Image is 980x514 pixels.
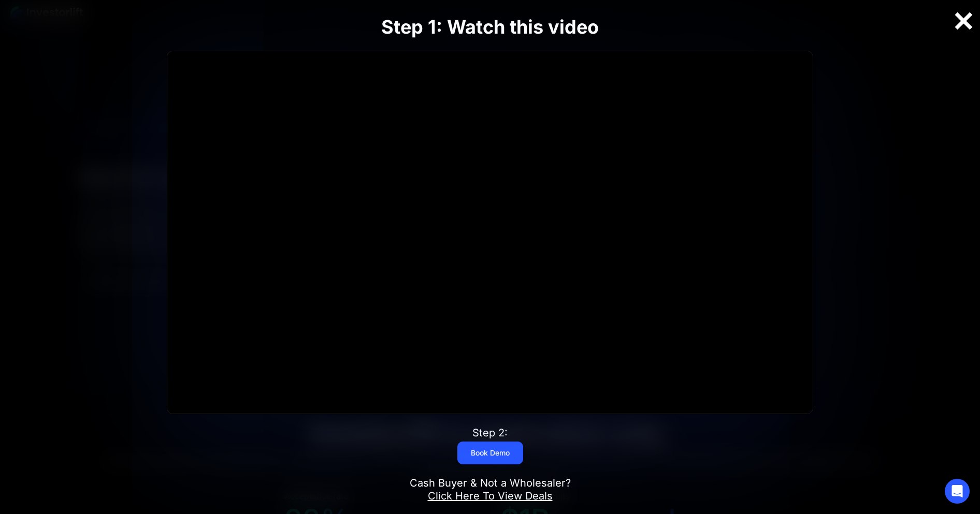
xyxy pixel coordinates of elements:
[381,16,599,38] strong: Step 1: Watch this video
[945,479,970,504] div: Open Intercom Messenger
[472,427,508,439] div: Step 2:
[410,477,571,503] div: Cash Buyer & Not a Wholesaler?
[457,442,523,464] a: Book Demo
[428,490,553,502] a: Click Here To View Deals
